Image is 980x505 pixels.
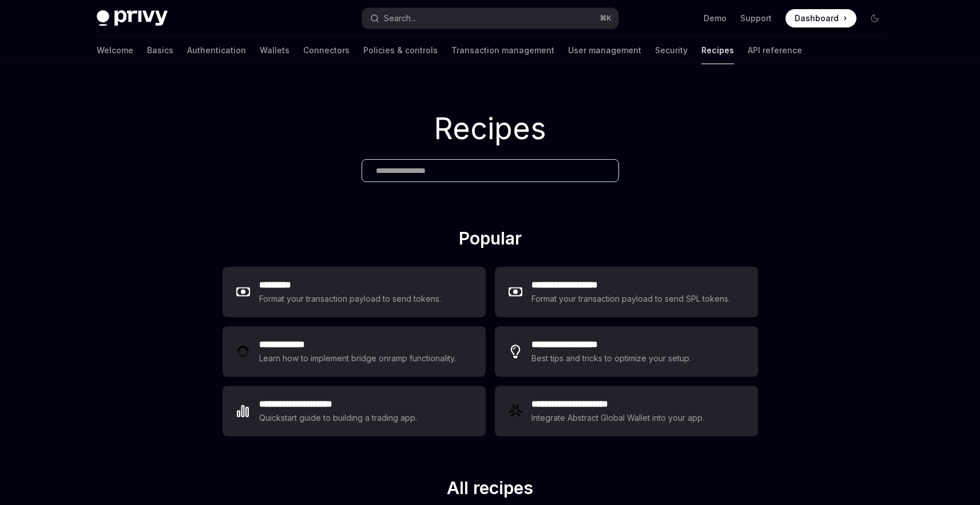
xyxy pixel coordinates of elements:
img: dark logo [97,10,168,26]
h2: All recipes [223,478,758,503]
span: Dashboard [795,13,839,24]
div: Best tips and tricks to optimize your setup. [531,352,693,365]
button: Toggle dark mode [866,9,884,27]
span: ⌘ K [600,14,612,23]
a: Authentication [187,37,246,64]
h2: Popular [223,228,758,253]
a: Security [655,37,688,64]
a: API reference [748,37,802,64]
a: Transaction management [451,37,554,64]
div: Format your transaction payload to send SPL tokens. [531,292,731,306]
a: User management [568,37,641,64]
a: Welcome [97,37,133,64]
a: Basics [147,37,173,64]
a: Policies & controls [363,37,438,64]
a: **** **** ***Learn how to implement bridge onramp functionality. [223,326,486,377]
a: Recipes [701,37,734,64]
a: **** ****Format your transaction payload to send tokens. [223,267,486,317]
div: Quickstart guide to building a trading app. [259,411,418,425]
a: Dashboard [785,9,856,27]
div: Integrate Abstract Global Wallet into your app. [531,411,705,425]
a: Demo [704,13,727,24]
div: Learn how to implement bridge onramp functionality. [259,352,459,365]
button: Search...⌘K [362,8,618,29]
div: Format your transaction payload to send tokens. [259,292,442,306]
div: Search... [384,11,416,25]
a: Wallets [260,37,289,64]
a: Support [740,13,772,24]
a: Connectors [303,37,350,64]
